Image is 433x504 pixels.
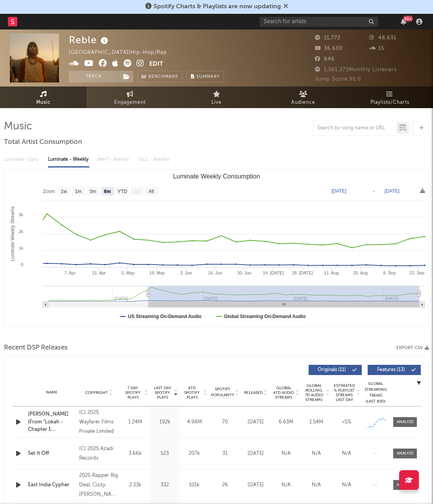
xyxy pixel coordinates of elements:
span: Global Rolling 7D Audio Streams [303,383,325,402]
span: Jump Score: 91.0 [315,77,361,82]
text: Zoom [43,189,55,194]
div: 523 [152,450,178,458]
span: Copyright [85,390,108,395]
text: 1k [19,246,23,250]
div: 3.66k [122,450,148,458]
div: (C) 2025 Wayfarer Films Private Limited [79,408,118,436]
a: [PERSON_NAME] (From "Lokah - Chapter 1: [PERSON_NAME]") [28,410,75,434]
span: Music [36,98,51,107]
div: 6.63M [273,418,299,426]
a: Live [173,86,260,108]
text: 11. Aug [324,270,339,275]
input: Search by song name or URL [313,125,396,131]
div: Name [28,390,75,395]
text: 28. [DATE] [292,270,313,275]
text: 2. Jun [180,270,192,275]
span: Engagement [114,98,146,107]
span: Benchmark [148,72,178,82]
input: Search for artists [260,17,378,27]
div: Set It Off [28,450,75,458]
text: 14. [DATE] [263,270,284,275]
div: N/A [303,450,329,458]
div: Reble [69,33,110,46]
span: Spotify Charts & Playlists are now updating [154,4,281,10]
text: 2k [19,229,23,234]
div: 332 [152,481,178,489]
text: 25. Aug [353,270,368,275]
text: Luminate Weekly Streams [10,206,15,261]
text: 30. Jun [237,270,251,275]
text: All [148,189,154,194]
div: N/A [273,450,299,458]
div: 101k [181,481,207,489]
div: <5% [333,418,360,426]
text: 0 [21,262,23,267]
span: 15 [369,46,384,51]
text: [DATE] [331,188,346,194]
text: 22. Sep [409,270,424,275]
span: Spotify Popularity [211,386,234,398]
span: Global ATD Audio Streams [273,386,294,400]
div: Luminate - Weekly [48,153,89,166]
text: Global Streaming On-Demand Audio [224,314,306,319]
div: 1.54M [303,418,329,426]
button: 99+ [401,18,406,25]
div: 2025 Rapper Big Deal, Cizzy, [PERSON_NAME], G'nie & [PERSON_NAME] [79,471,118,499]
a: East India Cypher [28,481,75,489]
div: Global Streaming Trend (Last 60D) [364,381,387,405]
div: N/A [333,450,360,458]
button: Track [69,71,118,83]
div: (C) 2025 Azadi Records [79,444,118,463]
div: N/A [273,481,299,489]
text: 6m [104,189,111,194]
text: 21. Apr [92,270,106,275]
text: 3k [19,212,23,217]
div: [GEOGRAPHIC_DATA] | Hip-Hop/Rap [69,48,176,57]
span: 48,631 [369,35,396,40]
text: 5. May [122,270,135,275]
a: Benchmark [137,71,183,83]
text: 1m [75,189,82,194]
button: Summary [187,71,224,83]
span: 11,772 [315,35,340,40]
span: Audience [291,98,315,107]
span: 646 [315,57,335,62]
div: 99 + [403,16,413,22]
div: 26 [211,481,239,489]
div: 70 [211,418,239,426]
a: Engagement [87,86,173,108]
text: 3m [90,189,96,194]
button: Originals(11) [309,365,362,375]
div: 192k [152,418,178,426]
div: N/A [303,481,329,489]
div: 2.33k [122,481,148,489]
span: Released [244,390,263,395]
text: [DATE] [385,188,400,194]
div: 1.24M [122,418,148,426]
span: Total Artist Consumption [4,138,82,147]
button: Features(13) [368,365,421,375]
text: 1w [61,189,67,194]
a: Audience [260,86,346,108]
text: → [371,188,376,194]
button: Export CSV [396,346,429,350]
text: 8. Sep [383,270,396,275]
text: 7. Apr [64,270,76,275]
button: Edit [149,59,163,69]
span: Last Day Spotify Plays [152,386,173,400]
span: Originals ( 11 ) [314,368,350,372]
div: N/A [333,481,360,489]
a: Playlists/Charts [346,86,433,108]
span: Features ( 13 ) [373,368,409,372]
div: 31 [211,450,239,458]
text: 1y [134,189,139,194]
span: 36,600 [315,46,343,51]
span: Estimated % Playlist Streams Last Day [333,383,355,402]
svg: Luminate Weekly Consumption [4,170,429,327]
text: YTD [118,189,127,194]
text: 16. Jun [208,270,222,275]
span: Dismiss [283,4,288,10]
span: Recent DSP Releases [4,343,68,353]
